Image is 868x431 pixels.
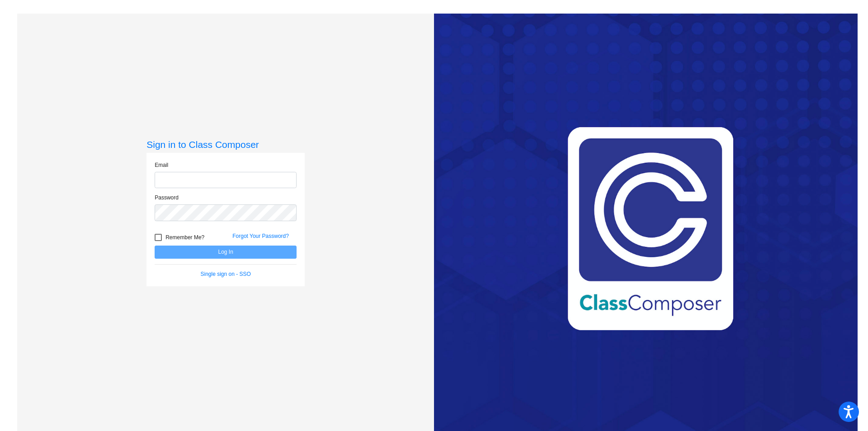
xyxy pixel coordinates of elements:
button: Log In [155,246,297,259]
label: Password [155,194,179,202]
a: Single sign on - SSO [201,271,251,277]
h3: Sign in to Class Composer [146,139,305,150]
label: Email [155,161,168,169]
a: Forgot Your Password? [232,233,289,239]
span: Remember Me? [165,232,204,243]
